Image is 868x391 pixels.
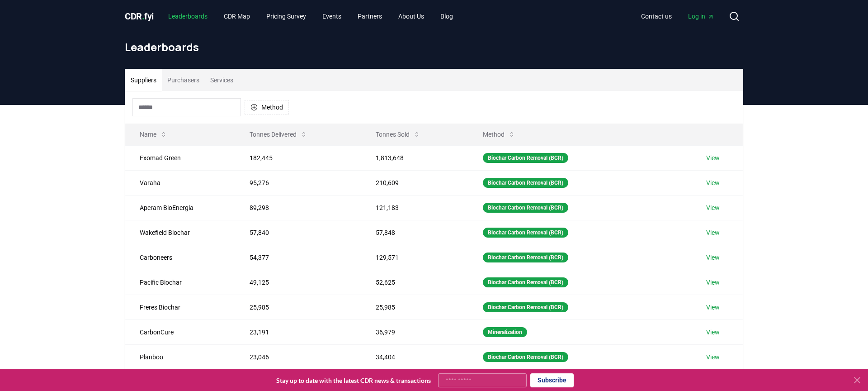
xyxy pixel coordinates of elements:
[483,352,568,362] div: Biochar Carbon Removal (BCR)
[361,170,468,195] td: 210,609
[368,125,428,143] button: Tonnes Sold
[125,270,235,295] td: Pacific Biochar
[235,220,361,245] td: 57,840
[161,8,460,24] nav: Main
[706,253,720,262] a: View
[162,69,205,91] button: Purchasers
[235,170,361,195] td: 95,276
[483,327,527,337] div: Mineralization
[235,319,361,344] td: 23,191
[483,153,568,163] div: Biochar Carbon Removal (BCR)
[688,12,714,21] span: Log in
[132,125,175,143] button: Name
[125,295,235,319] td: Freres Biochar
[361,295,468,319] td: 25,985
[242,125,315,143] button: Tonnes Delivered
[125,40,743,54] h1: Leaderboards
[681,8,722,24] a: Log in
[706,328,720,337] a: View
[125,245,235,270] td: Carboneers
[125,145,235,170] td: Exomad Green
[235,145,361,170] td: 182,445
[706,303,720,312] a: View
[142,11,145,22] span: .
[235,344,361,369] td: 23,046
[391,8,431,24] a: About Us
[483,228,568,238] div: Biochar Carbon Removal (BCR)
[483,253,568,262] div: Biochar Carbon Removal (BCR)
[125,11,154,22] span: CDR fyi
[483,302,568,312] div: Biochar Carbon Removal (BCR)
[125,319,235,344] td: CarbonCure
[361,344,468,369] td: 34,404
[125,170,235,195] td: Varaha
[706,153,720,162] a: View
[361,145,468,170] td: 1,813,648
[706,178,720,187] a: View
[125,195,235,220] td: Aperam BioEnergia
[125,220,235,245] td: Wakefield Biochar
[706,278,720,287] a: View
[476,125,523,143] button: Method
[483,178,568,188] div: Biochar Carbon Removal (BCR)
[235,270,361,295] td: 49,125
[483,277,568,287] div: Biochar Carbon Removal (BCR)
[706,228,720,237] a: View
[350,8,389,24] a: Partners
[125,344,235,369] td: Planboo
[706,353,720,362] a: View
[361,270,468,295] td: 52,625
[259,8,313,24] a: Pricing Survey
[361,245,468,270] td: 129,571
[634,8,679,24] a: Contact us
[315,8,349,24] a: Events
[235,295,361,319] td: 25,985
[205,69,239,91] button: Services
[125,69,162,91] button: Suppliers
[161,8,215,24] a: Leaderboards
[706,203,720,212] a: View
[634,8,722,24] nav: Main
[245,100,289,114] button: Method
[433,8,460,24] a: Blog
[361,195,468,220] td: 121,183
[217,8,257,24] a: CDR Map
[361,220,468,245] td: 57,848
[483,203,568,213] div: Biochar Carbon Removal (BCR)
[361,319,468,344] td: 36,979
[235,245,361,270] td: 54,377
[125,10,154,23] a: CDR.fyi
[235,195,361,220] td: 89,298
